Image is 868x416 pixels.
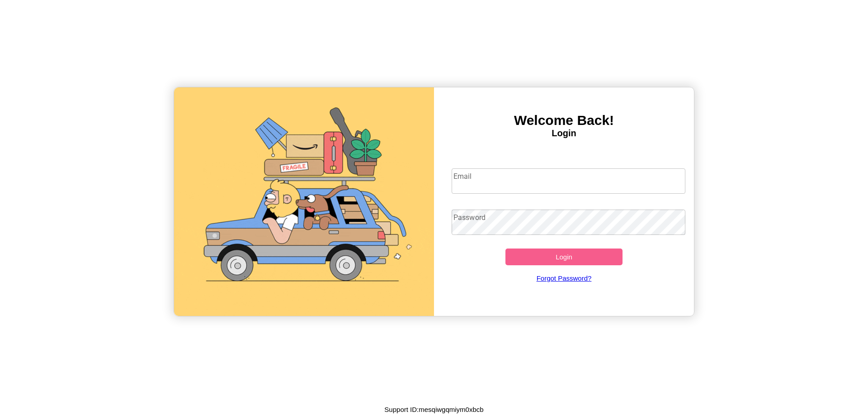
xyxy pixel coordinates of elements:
[505,249,623,265] button: Login
[384,403,483,416] p: Support ID: mesqiwgqmiym0xbcb
[434,113,694,128] h3: Welcome Back!
[434,128,694,139] h4: Login
[447,265,681,291] a: Forgot Password?
[174,87,434,316] img: gif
